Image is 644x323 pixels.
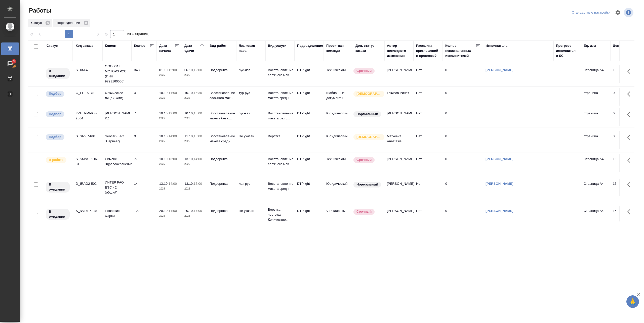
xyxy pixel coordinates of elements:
p: Статус [31,20,44,25]
td: Нет [414,179,443,196]
td: 0 [610,108,635,126]
p: 2025 [159,162,179,167]
div: Можно подбирать исполнителей [45,134,70,141]
td: лат-рус [236,179,265,196]
td: 0 [443,65,483,83]
p: 13.10, [184,182,194,186]
p: 06.10, [184,68,194,72]
td: DTPlight [295,65,324,83]
div: Исполнитель назначен, приступать к работе пока рано [45,208,70,220]
a: [PERSON_NAME] [486,68,513,72]
div: S_XM-4 [76,68,100,73]
td: 16 [610,179,635,196]
td: Не указан [236,131,265,149]
span: Настроить таблицу [612,7,624,19]
p: 14:00 [169,134,177,138]
button: Здесь прячутся важные кнопки [624,154,636,166]
a: [PERSON_NAME] [486,182,513,186]
td: Нет [414,88,443,106]
div: Прогресс исполнителя в SC [556,43,579,58]
p: 2025 [159,213,179,218]
button: 🙏 [626,295,639,308]
p: Восстановление сложного мак... [268,68,292,78]
div: KZH_PMI-KZ-2864 [76,111,100,121]
td: [PERSON_NAME] [384,65,414,83]
td: Страница А4 [581,154,610,172]
p: 13.10, [184,157,194,161]
td: Шаблонные документы [324,88,353,106]
div: Кол-во [134,43,145,48]
p: 10.10, [184,91,194,95]
p: 2025 [184,139,205,144]
p: Нормальный [356,182,378,187]
td: Нет [414,206,443,223]
td: 77 [132,154,157,172]
div: Ед. изм [584,43,596,48]
td: страница [581,131,610,149]
p: В ожидании [49,209,67,219]
p: 11:00 [169,209,177,213]
p: 15:00 [194,182,202,186]
td: 4 [132,88,157,106]
td: 14 [132,179,157,196]
p: ООО ХИТ МОТОРЗ РУС (ИНН 9723160500) [105,64,129,84]
div: Дата сдачи [184,43,199,53]
button: Здесь прячутся важные кнопки [624,65,636,77]
td: рус-каз [236,108,265,126]
p: В работе [49,157,63,162]
p: 17:00 [194,209,202,213]
p: 12:00 [169,111,177,115]
td: Юридический [324,131,353,149]
div: Вид услуги [268,43,287,48]
td: VIP клиенты [324,206,353,223]
div: Проектная команда [326,43,350,53]
p: 10.10, [159,157,169,161]
p: 13:00 [169,157,177,161]
p: Подбор [49,91,61,96]
p: Восстановление макета средн... [268,90,292,101]
p: 13.10, [159,182,169,186]
span: 3 [10,59,18,64]
span: Работы [28,7,51,15]
p: Подбор [49,134,61,140]
td: [PERSON_NAME] [384,154,414,172]
td: 3 [132,131,157,149]
td: Страница А4 [581,65,610,83]
div: Исполнитель назначен, приступать к работе пока рано [45,181,70,193]
td: 0 [443,108,483,126]
td: DTPlight [295,88,324,106]
p: В ожидании [49,182,67,192]
p: 20.10, [159,209,169,213]
a: [PERSON_NAME] [486,209,513,213]
button: Здесь прячутся важные кнопки [624,88,636,100]
p: 12:00 [194,68,202,72]
div: C_FL-15978 [76,90,100,96]
p: Физическое лицо (Сити) [105,90,129,101]
p: Подверстка [210,181,234,186]
td: DTPlight [295,179,324,196]
p: Подбор [49,112,61,117]
td: DTPlight [295,108,324,126]
p: Срочный [356,209,372,214]
span: 🙏 [628,296,637,307]
p: 11:50 [169,91,177,95]
p: 2025 [184,162,205,167]
div: Цена [613,43,621,48]
div: Исполнитель выполняет работу [45,157,70,163]
td: DTPlight [295,206,324,223]
p: Нормальный [356,112,378,117]
td: DTPlight [295,154,324,172]
td: страница [581,88,610,106]
div: Статус [47,43,58,48]
div: Рассылка приглашений в процессе? [416,43,440,58]
td: 0 [443,206,483,223]
td: [PERSON_NAME] [384,179,414,196]
td: 0 [610,88,635,106]
p: 2025 [184,186,205,191]
div: D_IRAO2-502 [76,181,100,186]
p: Servier (ЗАО "Сервье") [105,134,129,144]
p: Новартис Фарма [105,208,129,218]
p: В ожидании [49,68,67,78]
p: Подверстка [210,68,234,73]
div: Код заказа [76,43,93,48]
